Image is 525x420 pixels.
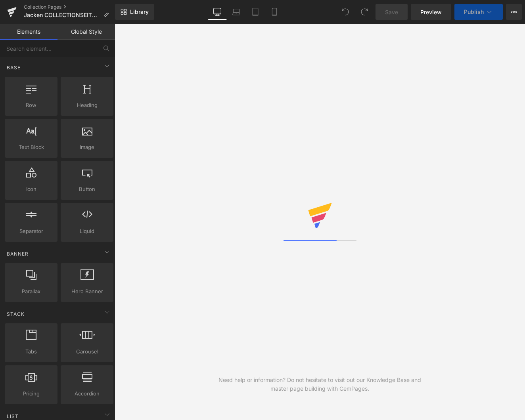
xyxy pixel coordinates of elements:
[24,12,100,18] span: Jacken COLLECTIONSEITE _ SANI DESIGNSTUDIO
[63,185,111,193] span: Button
[6,310,25,318] span: Stack
[7,227,55,235] span: Separator
[411,4,451,20] a: Preview
[63,287,111,296] span: Hero Banner
[385,8,398,16] span: Save
[227,4,246,20] a: Laptop
[356,4,372,20] button: Redo
[506,4,522,20] button: More
[246,4,265,20] a: Tablet
[130,8,149,15] span: Library
[208,4,227,20] a: Desktop
[7,287,55,296] span: Parallax
[63,143,111,151] span: Image
[6,412,19,420] span: List
[57,24,115,40] a: Global Style
[7,389,55,398] span: Pricing
[6,64,21,71] span: Base
[7,185,55,193] span: Icon
[63,101,111,109] span: Heading
[217,376,423,393] div: Need help or information? Do not hesitate to visit out our Knowledge Base and master page buildin...
[7,101,55,109] span: Row
[7,143,55,151] span: Text Block
[454,4,503,20] button: Publish
[24,4,115,10] a: Collection Pages
[115,4,154,20] a: New Library
[420,8,442,16] span: Preview
[464,9,484,15] span: Publish
[63,347,111,356] span: Carousel
[265,4,284,20] a: Mobile
[337,4,353,20] button: Undo
[63,227,111,235] span: Liquid
[6,250,29,258] span: Banner
[7,347,55,356] span: Tabs
[63,389,111,398] span: Accordion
